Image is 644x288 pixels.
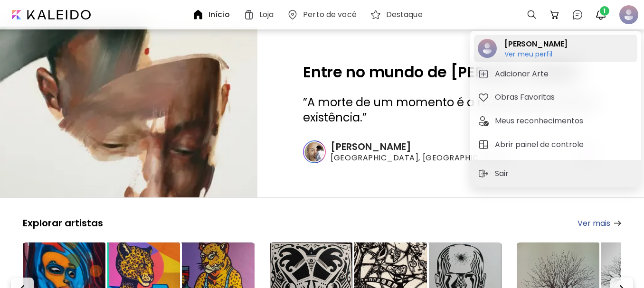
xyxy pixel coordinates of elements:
button: tabAbrir painel de controle [474,135,637,154]
button: sign-outSair [474,164,516,183]
button: tabMeus reconhecimentos [474,111,637,130]
h5: Obras Favoritas [495,92,558,103]
h6: Ver meu perfil [504,50,568,58]
h5: Meus reconhecimentos [495,115,586,127]
img: tab [478,68,489,80]
h5: Abrir painel de controle [495,139,587,150]
img: sign-out [478,168,489,179]
img: tab [478,139,489,150]
button: tabObras Favoritas [474,88,637,107]
h5: Adicionar Arte [495,68,551,80]
p: Sair [495,168,512,179]
button: tabAdicionar Arte [474,65,637,84]
h2: [PERSON_NAME] [504,38,568,50]
img: tab [478,92,489,103]
img: tab [478,115,489,127]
